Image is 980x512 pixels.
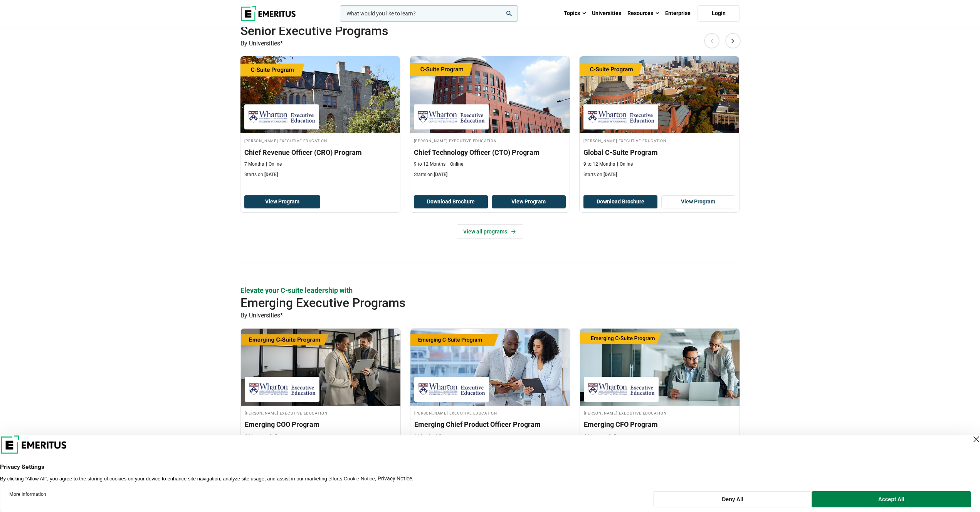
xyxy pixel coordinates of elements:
[588,381,655,398] img: Wharton Executive Education
[580,329,740,406] img: Emerging CFO Program | Online Finance Course
[414,137,566,144] h4: [PERSON_NAME] Executive Education
[240,285,740,295] p: Elevate your C-suite leadership with
[244,137,396,144] h4: [PERSON_NAME] Executive Education
[492,195,566,208] a: View Program
[410,329,570,406] img: Emerging Chief Product Officer Program | Online Product Design and Innovation Course
[414,433,434,440] p: 6 Months
[583,161,615,168] p: 9 to 12 Months
[240,23,690,39] h2: Senior Executive Programs
[583,148,735,157] h3: Global C-Suite Program
[245,410,397,416] h4: [PERSON_NAME] Executive Education
[434,172,447,177] span: [DATE]
[244,161,264,168] p: 7 Months
[244,195,320,208] a: View Program
[725,33,741,49] button: Next
[266,433,282,440] p: Online
[584,420,736,429] h3: Emerging CFO Program
[245,420,397,429] h3: Emerging COO Program
[587,108,654,126] img: Wharton Executive Education
[410,56,570,182] a: Technology Course by Wharton Executive Education - September 18, 2025 Wharton Executive Education...
[240,56,400,133] img: Chief Revenue Officer (CRO) Program | Online Business Management Course
[414,171,566,178] p: Starts on:
[241,329,400,454] a: Supply Chain and Operations Course by Wharton Executive Education - September 23, 2025 Wharton Ex...
[264,172,278,177] span: [DATE]
[704,33,719,49] button: Previous
[249,381,316,398] img: Wharton Executive Education
[414,420,566,429] h3: Emerging Chief Product Officer Program
[583,137,735,144] h4: [PERSON_NAME] Executive Education
[410,56,570,133] img: Chief Technology Officer (CTO) Program | Online Technology Course
[580,56,739,182] a: Leadership Course by Wharton Executive Education - September 24, 2025 Wharton Executive Education...
[457,224,523,239] a: View all programs
[340,5,518,22] input: woocommerce-product-search-field-0
[603,172,617,177] span: [DATE]
[583,195,657,208] button: Download Brochure
[414,161,445,168] p: 9 to 12 Months
[617,161,633,168] p: Online
[584,433,603,440] p: 6 Months
[580,56,739,133] img: Global C-Suite Program | Online Leadership Course
[661,195,735,208] a: View Program
[244,171,396,178] p: Starts on:
[240,311,740,321] p: By Universities*
[418,381,485,398] img: Wharton Executive Education
[414,148,566,157] h3: Chief Technology Officer (CTO) Program
[248,108,315,126] img: Wharton Executive Education
[584,410,736,416] h4: [PERSON_NAME] Executive Education
[447,161,463,168] p: Online
[698,5,740,22] a: Login
[580,329,740,454] a: Finance Course by Wharton Executive Education - September 25, 2025 Wharton Executive Education [P...
[240,39,740,49] p: By Universities*
[240,295,690,311] h2: Emerging Executive Programs
[410,329,570,454] a: Product Design and Innovation Course by Wharton Executive Education - September 24, 2025 Wharton ...
[240,56,400,182] a: Business Management Course by Wharton Executive Education - September 17, 2025 Wharton Executive ...
[241,329,400,406] img: Emerging COO Program | Online Supply Chain and Operations Course
[266,161,282,168] p: Online
[244,148,396,157] h3: Chief Revenue Officer (CRO) Program
[245,433,264,440] p: 6 Months
[414,195,488,208] button: Download Brochure
[414,410,566,416] h4: [PERSON_NAME] Executive Education
[436,433,452,440] p: Online
[605,433,621,440] p: Online
[418,108,485,126] img: Wharton Executive Education
[583,171,735,178] p: Starts on:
